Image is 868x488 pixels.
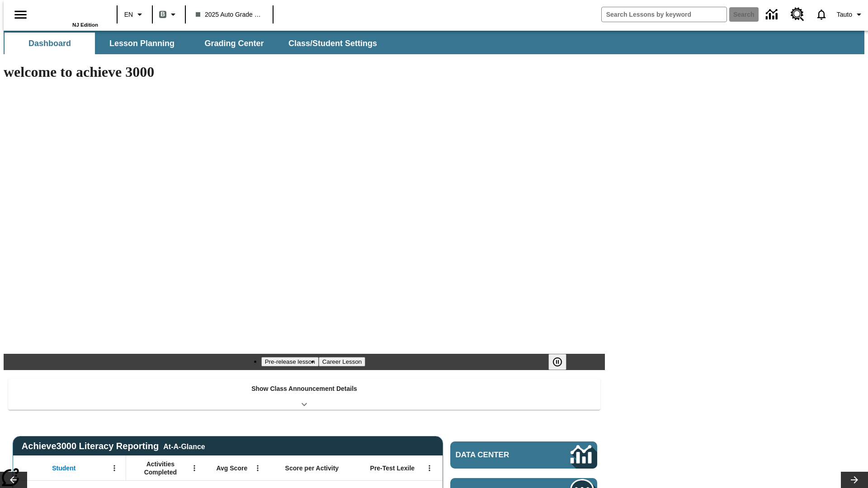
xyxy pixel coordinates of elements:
[4,31,864,54] div: SubNavbar
[423,461,436,475] button: Open Menu
[39,4,98,22] a: Home
[124,10,133,19] span: EN
[319,357,365,366] button: Slide 2 Career Lesson
[8,379,600,410] div: Show Class Announcement Details
[602,7,726,22] input: search field
[160,9,165,20] span: B
[216,464,247,472] span: Avg Score
[281,33,384,54] button: Class/Student Settings
[261,357,319,366] button: Slide 1 Pre-release lesson
[156,6,182,23] button: Boost Class color is gray green. Change class color
[72,22,98,28] span: NJ Edition
[4,33,385,54] div: SubNavbar
[120,6,149,23] button: Language: EN, Select a language
[4,64,605,80] h1: welcome to achieve 3000
[52,464,75,472] span: Student
[22,441,205,451] span: Achieve3000 Literacy Reporting
[810,3,833,26] a: Notifications
[189,33,279,54] button: Grading Center
[108,461,121,475] button: Open Menu
[131,460,190,476] span: Activities Completed
[196,10,263,19] span: 2025 Auto Grade 1 B
[188,461,201,475] button: Open Menu
[251,384,357,394] p: Show Class Announcement Details
[251,461,264,475] button: Open Menu
[97,33,187,54] button: Lesson Planning
[5,33,95,54] button: Dashboard
[370,464,415,472] span: Pre-Test Lexile
[837,10,852,19] span: Tauto
[833,6,868,23] button: Profile/Settings
[39,3,98,28] div: Home
[841,472,868,488] button: Lesson carousel, Next
[450,441,597,469] a: Data Center
[548,354,576,370] div: Pause
[285,464,339,472] span: Score per Activity
[548,354,566,370] button: Pause
[163,441,205,451] div: At-A-Glance
[760,2,785,27] a: Data Center
[785,2,810,27] a: Resource Center, Will open in new tab
[7,1,34,28] button: Open side menu
[456,450,540,460] span: Data Center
